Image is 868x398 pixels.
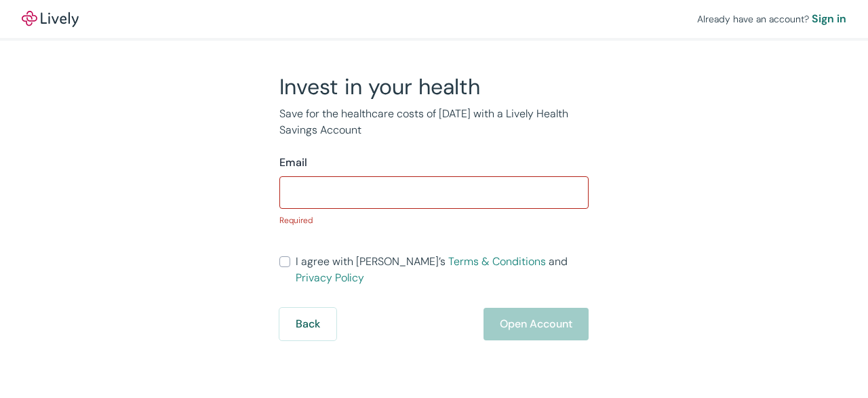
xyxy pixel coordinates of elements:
img: Lively [22,11,79,27]
a: Privacy Policy [296,271,364,285]
p: Required [279,214,589,226]
span: I agree with [PERSON_NAME]’s and [296,254,589,286]
p: Save for the healthcare costs of [DATE] with a Lively Health Savings Account [279,106,589,138]
a: Terms & Conditions [448,254,546,268]
div: Already have an account? [697,11,846,27]
label: Email [279,155,307,171]
h2: Invest in your health [279,73,589,100]
button: Back [279,308,336,340]
a: Sign in [812,11,846,27]
a: LivelyLively [22,11,79,27]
